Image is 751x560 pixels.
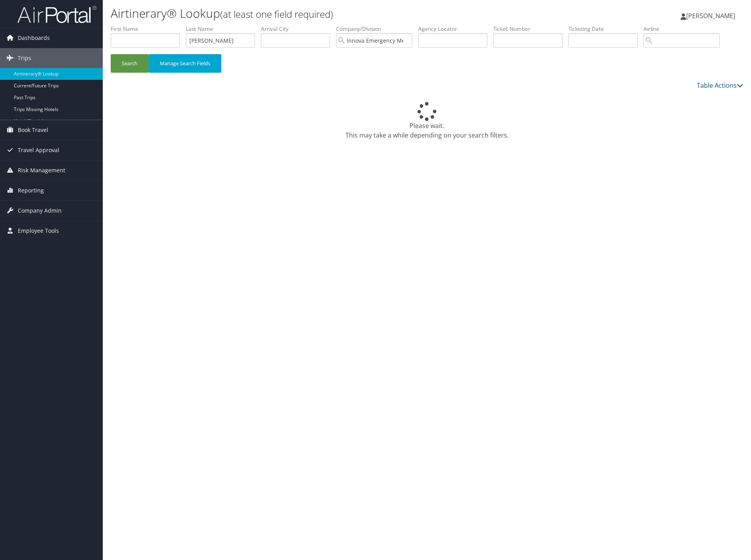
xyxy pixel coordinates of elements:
[18,120,48,140] span: Book Travel
[18,221,59,241] span: Employee Tools
[18,48,31,68] span: Trips
[111,54,149,73] button: Search
[18,181,44,200] span: Reporting
[686,11,735,20] span: [PERSON_NAME]
[149,54,221,73] button: Manage Search Fields
[17,5,96,24] img: airportal-logo.png
[336,25,418,33] label: Company/Division
[418,25,493,33] label: Agency Locator
[18,160,65,180] span: Risk Management
[18,28,50,48] span: Dashboards
[568,25,643,33] label: Ticketing Date
[18,140,59,160] span: Travel Approval
[111,102,743,140] div: Please wait. This may take a while depending on your search filters.
[186,25,261,33] label: Last Name
[111,5,532,22] h1: Airtinerary® Lookup
[18,201,62,221] span: Company Admin
[681,4,743,28] a: [PERSON_NAME]
[643,25,726,33] label: Airline
[697,81,743,90] a: Table Actions
[261,25,336,33] label: Arrival City
[111,25,186,33] label: First Name
[220,8,333,21] small: (at least one field required)
[493,25,568,33] label: Ticket Number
